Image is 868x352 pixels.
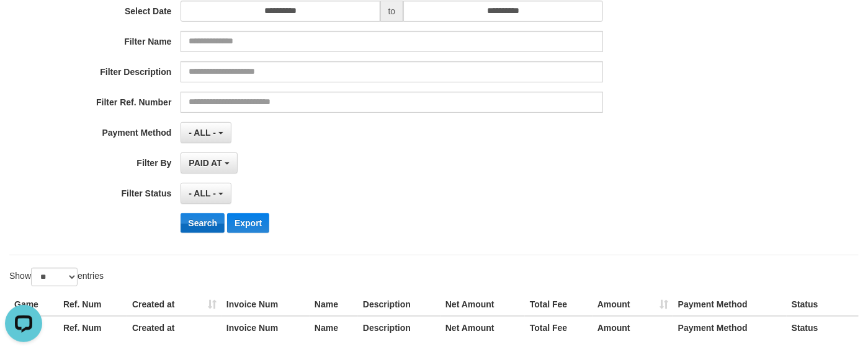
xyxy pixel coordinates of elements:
[787,293,859,316] th: Status
[221,316,310,339] th: Invoice Num
[525,293,593,316] th: Total Fee
[673,293,787,316] th: Payment Method
[9,293,58,316] th: Game
[227,213,269,233] button: Export
[31,268,78,286] select: Showentries
[787,316,859,339] th: Status
[189,158,221,168] span: PAID AT
[181,152,237,174] button: PAID AT
[58,293,127,316] th: Ref. Num
[310,316,358,339] th: Name
[380,1,404,22] span: to
[58,316,127,339] th: Ref. Num
[127,316,221,339] th: Created at
[127,293,221,316] th: Created at
[189,128,216,138] span: - ALL -
[310,293,358,316] th: Name
[441,293,525,316] th: Net Amount
[221,293,310,316] th: Invoice Num
[5,5,42,42] button: Open LiveChat chat widget
[181,213,225,233] button: Search
[593,316,673,339] th: Amount
[673,316,787,339] th: Payment Method
[9,268,104,286] label: Show entries
[593,293,673,316] th: Amount
[358,293,441,316] th: Description
[358,316,441,339] th: Description
[181,183,231,204] button: - ALL -
[189,188,216,198] span: - ALL -
[441,316,525,339] th: Net Amount
[181,122,231,143] button: - ALL -
[525,316,593,339] th: Total Fee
